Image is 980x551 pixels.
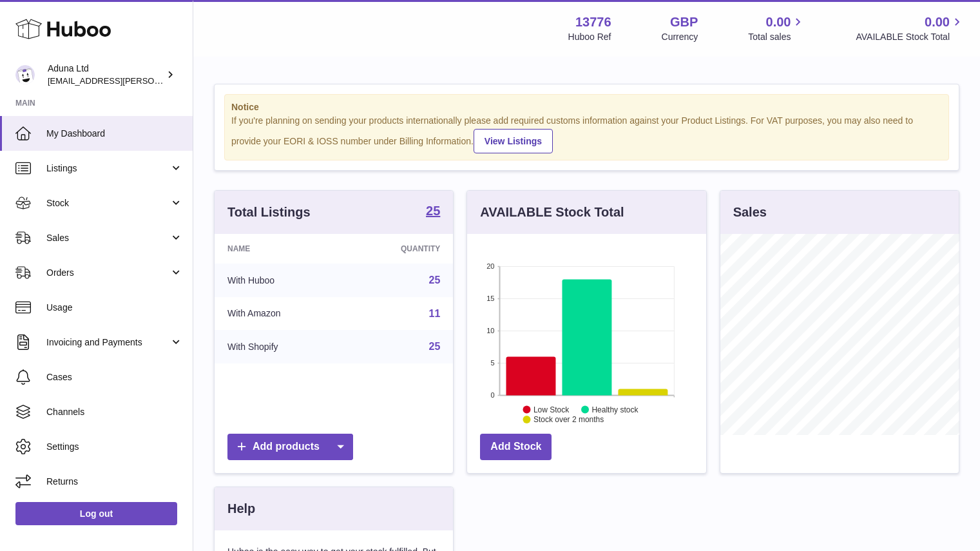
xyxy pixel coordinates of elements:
[215,330,345,363] td: With Shopify
[231,101,942,113] strong: Notice
[46,232,169,244] span: Sales
[491,391,495,399] text: 0
[46,128,183,140] span: My Dashboard
[474,129,553,153] a: View Listings
[46,371,183,383] span: Cases
[856,31,965,43] span: AVAILABLE Stock Total
[231,115,942,153] div: If you're planning on sending your products internationally please add required customs informati...
[480,204,624,221] h3: AVAILABLE Stock Total
[48,75,327,86] span: [EMAIL_ADDRESS][PERSON_NAME][PERSON_NAME][DOMAIN_NAME]
[429,308,441,319] a: 11
[46,336,169,349] span: Invoicing and Payments
[46,476,183,488] span: Returns
[856,14,965,43] a: 0.00 AVAILABLE Stock Total
[429,275,441,285] a: 25
[487,295,495,302] text: 15
[568,31,611,43] div: Huboo Ref
[748,31,805,43] span: Total sales
[46,406,183,418] span: Channels
[487,327,495,334] text: 10
[670,14,698,31] strong: GBP
[227,204,311,221] h3: Total Listings
[426,204,440,220] a: 25
[662,31,698,43] div: Currency
[592,405,639,414] text: Healthy stock
[46,441,183,453] span: Settings
[46,197,169,209] span: Stock
[46,302,183,314] span: Usage
[925,14,950,31] span: 0.00
[429,341,441,352] a: 25
[46,162,169,175] span: Listings
[766,14,791,31] span: 0.00
[733,204,767,221] h3: Sales
[46,267,169,279] span: Orders
[575,14,611,31] strong: 13776
[15,65,35,84] img: deborahe.kamara@aduna.com
[345,234,454,264] th: Quantity
[227,434,353,460] a: Add products
[491,359,495,367] text: 5
[426,204,440,217] strong: 25
[15,502,177,525] a: Log out
[48,63,164,87] div: Aduna Ltd
[215,297,345,331] td: With Amazon
[533,405,570,414] text: Low Stock
[533,415,604,424] text: Stock over 2 months
[748,14,805,43] a: 0.00 Total sales
[480,434,552,460] a: Add Stock
[215,264,345,297] td: With Huboo
[487,262,495,270] text: 20
[227,500,255,517] h3: Help
[215,234,345,264] th: Name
